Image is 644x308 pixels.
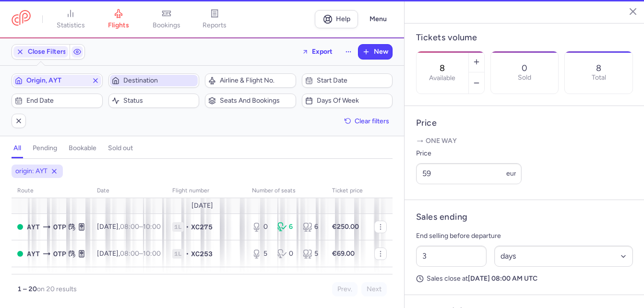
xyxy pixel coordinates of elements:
[123,77,196,84] span: Destination
[15,166,48,176] span: origin: AYT
[302,94,393,108] button: Days of week
[252,222,270,232] div: 0
[317,97,390,105] span: Days of week
[296,44,339,59] button: Export
[332,223,359,231] strong: €250.00
[191,222,213,232] span: XC275
[522,63,527,73] p: 0
[12,73,103,88] button: Origin, AYT
[277,222,295,232] div: 6
[143,223,161,231] time: 10:00
[12,184,91,198] th: route
[203,21,227,30] span: reports
[172,249,184,259] span: 1L
[336,15,350,23] span: Help
[53,222,66,232] span: OTP
[205,94,296,108] button: Seats and bookings
[97,249,161,258] span: [DATE],
[27,249,40,259] span: AYT
[26,77,88,84] span: Origin, AYT
[302,73,393,88] button: Start date
[416,246,487,267] input: ##
[12,10,31,28] a: CitizenPlane red outlined logo
[374,48,388,56] span: New
[416,148,522,159] label: Price
[172,222,184,232] span: 1L
[416,274,633,283] p: Sales close at
[28,48,66,56] span: Close Filters
[186,249,189,259] span: •
[191,202,213,210] span: [DATE]
[143,249,161,258] time: 10:00
[120,249,161,258] span: –
[312,48,333,55] span: Export
[429,74,455,82] label: Available
[186,222,189,232] span: •
[416,163,522,184] input: ---
[26,97,99,105] span: End date
[191,9,239,30] a: reports
[91,184,167,198] th: date
[47,9,95,30] a: statistics
[303,222,321,232] div: 6
[220,97,293,105] span: Seats and bookings
[69,144,96,153] h4: bookable
[506,169,516,178] span: eur
[355,118,389,125] span: Clear filters
[108,144,133,153] h4: sold out
[592,74,606,82] p: Total
[416,118,633,129] h4: Price
[317,77,390,84] span: Start date
[37,285,77,293] span: on 20 results
[57,21,85,30] span: statistics
[108,73,200,88] button: Destination
[143,9,191,30] a: bookings
[95,9,143,30] a: flights
[416,212,467,223] h4: Sales ending
[13,144,21,153] h4: all
[53,249,66,259] span: OTP
[120,249,139,258] time: 08:00
[332,282,358,296] button: Prev.
[167,184,246,198] th: Flight number
[17,285,37,293] strong: 1 – 20
[12,45,70,59] button: Close Filters
[326,184,369,198] th: Ticket price
[416,32,633,43] h4: Tickets volume
[468,274,537,283] strong: [DATE] 08:00 AM UTC
[120,223,161,231] span: –
[27,222,40,232] span: AYT
[358,45,392,59] button: New
[120,223,139,231] time: 08:00
[108,21,129,30] span: flights
[361,282,387,296] button: Next
[303,249,321,259] div: 5
[416,230,633,242] p: End selling before departure
[205,73,296,88] button: Airline & Flight No.
[246,184,326,198] th: number of seats
[315,10,358,28] a: Help
[332,249,355,258] strong: €69.00
[518,74,531,82] p: Sold
[97,223,161,231] span: [DATE],
[12,94,103,108] button: End date
[341,114,393,128] button: Clear filters
[364,10,393,28] button: Menu
[596,63,601,73] p: 8
[191,249,213,259] span: XC253
[33,144,57,153] h4: pending
[220,77,293,84] span: Airline & Flight No.
[108,94,200,108] button: Status
[123,97,196,105] span: Status
[153,21,180,30] span: bookings
[416,136,633,146] p: One way
[252,249,270,259] div: 5
[277,249,295,259] div: 0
